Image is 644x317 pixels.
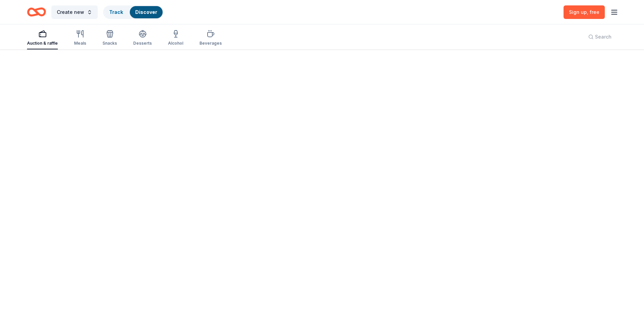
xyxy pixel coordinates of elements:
[168,41,183,46] div: Alcohol
[102,27,117,49] button: Snacks
[199,41,222,46] div: Beverages
[168,27,183,49] button: Alcohol
[133,27,152,49] button: Desserts
[27,27,58,49] button: Auction & raffle
[27,4,46,20] a: Home
[109,9,123,15] a: Track
[569,9,599,15] span: Sign up
[74,27,86,49] button: Meals
[564,5,605,19] a: Sign up, free
[199,27,222,49] button: Beverages
[51,5,98,19] button: Create new
[133,41,152,46] div: Desserts
[103,5,163,19] button: TrackDiscover
[102,41,117,46] div: Snacks
[74,41,86,46] div: Meals
[587,9,599,15] span: , free
[135,9,157,15] a: Discover
[27,41,58,46] div: Auction & raffle
[57,8,84,16] span: Create new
